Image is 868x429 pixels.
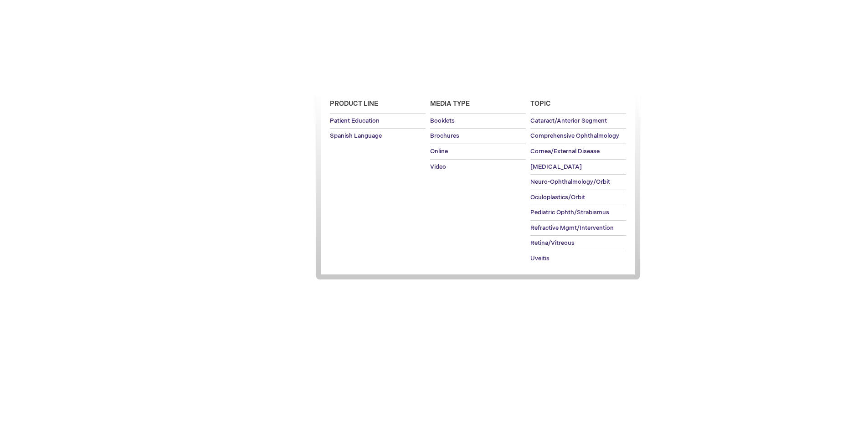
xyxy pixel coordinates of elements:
span: Neuro-Ophthalmology/Orbit [530,178,610,186]
span: Booklets [430,117,455,124]
span: Brochures [430,132,459,140]
span: [MEDICAL_DATA] [530,163,582,171]
span: Topic [530,100,551,108]
span: Online [430,148,448,155]
span: Retina/Vitreous [530,239,575,247]
span: Comprehensive Ophthalmology [530,132,619,140]
span: Media Type [430,100,470,108]
span: Pediatric Ophth/Strabismus [530,209,609,216]
span: Cataract/Anterior Segment [530,117,607,124]
span: Cornea/External Disease [530,148,600,155]
span: Spanish Language [330,132,382,140]
span: Video [430,163,446,171]
span: Uveitis [530,255,550,262]
span: Patient Education [330,117,380,124]
span: Refractive Mgmt/Intervention [530,224,614,232]
span: Oculoplastics/Orbit [530,194,585,201]
span: Product Line [330,100,378,108]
